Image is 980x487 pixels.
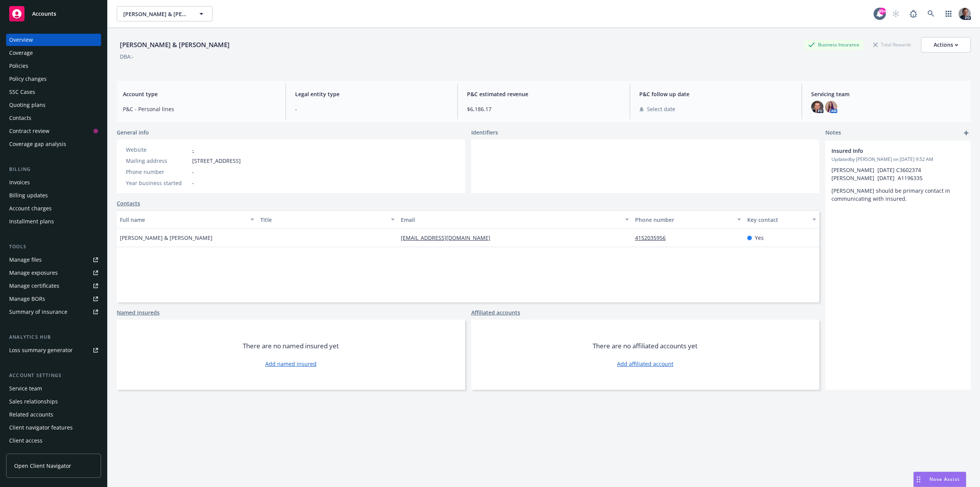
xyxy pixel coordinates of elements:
div: Related accounts [9,408,53,421]
p: [PERSON_NAME] [DATE] C3602374 [PERSON_NAME] [DATE] A1196335 [831,166,965,182]
a: 4152035956 [635,234,672,241]
img: photo [825,101,837,113]
div: Overview [9,34,33,46]
span: - [192,168,194,176]
a: Installment plans [6,215,101,228]
a: Manage exposures [6,267,101,279]
a: Manage BORs [6,293,101,305]
a: Service team [6,382,101,395]
div: Installment plans [9,215,54,228]
div: Policies [9,60,28,72]
div: Total Rewards [869,40,915,49]
div: Phone number [635,216,733,224]
a: Client navigator features [6,421,101,434]
span: Account type [123,90,276,98]
span: P&C follow up date [639,90,793,98]
div: Actions [934,38,958,52]
a: Quoting plans [6,99,101,111]
div: Title [260,216,386,224]
button: Actions [921,37,971,52]
a: Overview [6,34,101,46]
span: $6,186.17 [467,105,621,113]
a: Invoices [6,176,101,189]
div: Sales relationships [9,395,58,408]
div: Website [126,146,189,154]
img: photo [959,8,971,20]
span: Open Client Navigator [14,462,71,470]
div: Billing updates [9,189,48,202]
div: Contacts [9,112,31,124]
a: Add affiliated account [617,360,673,368]
div: Analytics hub [6,333,101,341]
span: There are no named insured yet [243,341,339,351]
span: Select date [647,105,675,113]
a: Contract review [6,125,101,137]
div: Business Insurance [804,40,863,49]
span: Notes [825,128,841,138]
div: Drag to move [914,472,923,487]
a: Related accounts [6,408,101,421]
span: There are no affiliated accounts yet [593,341,697,351]
a: add [962,128,971,138]
a: Accounts [6,3,101,25]
span: Updated by [PERSON_NAME] on [DATE] 9:52 AM [831,156,965,163]
button: Phone number [632,210,745,229]
div: Contract review [9,125,49,137]
div: Mailing address [126,157,189,165]
a: Affiliated accounts [471,308,520,316]
span: Yes [755,234,764,242]
button: Key contact [744,210,819,229]
a: Switch app [941,6,956,21]
a: Coverage [6,47,101,59]
img: photo [811,101,823,113]
span: Accounts [32,11,56,17]
div: Account settings [6,372,101,379]
span: [PERSON_NAME] & [PERSON_NAME] [120,234,212,242]
div: Manage files [9,254,42,266]
a: Contacts [117,199,140,207]
div: [PERSON_NAME] & [PERSON_NAME] [117,40,233,50]
span: P&C estimated revenue [467,90,621,98]
div: Tools [6,243,101,251]
a: Start snowing [888,6,903,21]
a: Billing updates [6,189,101,202]
div: Manage certificates [9,280,59,292]
div: Service team [9,382,42,395]
div: Coverage [9,47,33,59]
div: Client navigator features [9,421,73,434]
div: Phone number [126,168,189,176]
span: Insured Info [831,147,945,155]
div: Loss summary generator [9,344,73,356]
a: Policies [6,60,101,72]
div: Key contact [747,216,808,224]
a: Manage certificates [6,280,101,292]
div: Billing [6,166,101,173]
span: - [295,105,449,113]
div: Invoices [9,176,30,189]
button: Email [398,210,632,229]
a: Report a Bug [906,6,921,21]
div: Account charges [9,202,52,215]
button: Nova Assist [913,472,966,487]
div: Insured InfoUpdatedby [PERSON_NAME] on [DATE] 9:52 AM[PERSON_NAME] [DATE] C3602374[PERSON_NAME] [... [825,141,971,209]
span: Identifiers [471,128,498,136]
a: - [192,146,194,153]
a: Coverage gap analysis [6,138,101,150]
a: [EMAIL_ADDRESS][DOMAIN_NAME] [401,234,497,241]
span: Legal entity type [295,90,449,98]
a: Named insureds [117,308,160,316]
div: Coverage gap analysis [9,138,66,150]
div: Email [401,216,621,224]
span: - [192,179,194,187]
a: Add named insured [265,360,317,368]
div: Year business started [126,179,189,187]
button: Title [257,210,398,229]
div: DBA: - [120,52,134,61]
div: Full name [120,216,246,224]
div: Summary of insurance [9,306,67,318]
a: Contacts [6,112,101,124]
span: [STREET_ADDRESS] [192,157,241,165]
div: Quoting plans [9,99,46,111]
span: Servicing team [811,90,965,98]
